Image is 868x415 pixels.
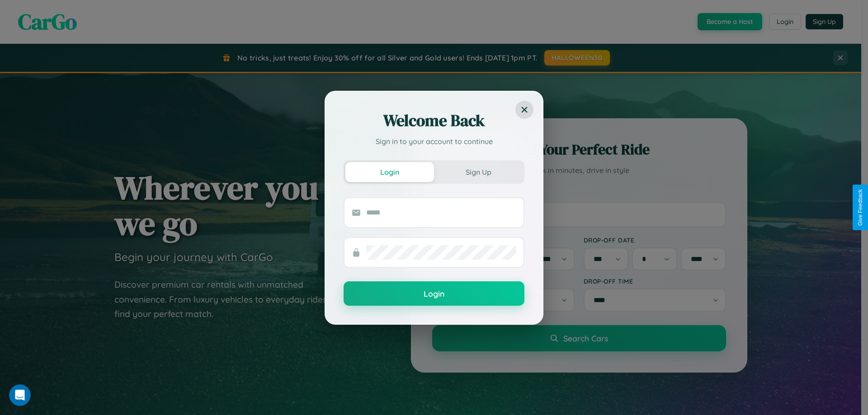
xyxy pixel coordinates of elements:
[434,162,523,182] button: Sign Up
[857,189,863,226] div: Give Feedback
[344,281,524,306] button: Login
[9,384,31,406] iframe: Intercom live chat
[344,110,524,131] h2: Welcome Back
[345,162,434,182] button: Login
[344,136,524,147] p: Sign in to your account to continue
